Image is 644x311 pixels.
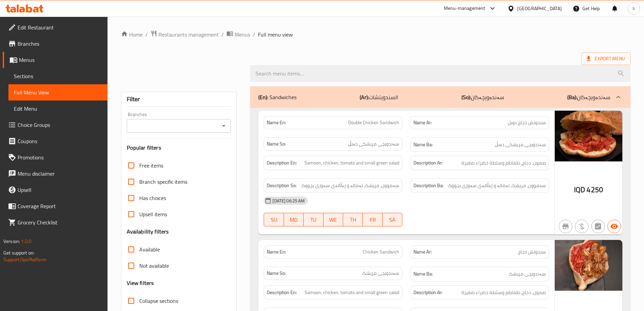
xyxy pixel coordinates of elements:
span: Choice Groups [18,121,102,129]
span: [DATE] 06:25 AM [270,198,307,204]
strong: Description Ba: [413,181,444,190]
a: Grocery Checklist [3,214,108,230]
span: Not available [139,262,169,270]
h3: Popular filters [127,144,231,152]
span: Menus [235,30,250,39]
button: Not branch specific item [559,220,572,233]
span: MO [287,215,301,225]
div: Filter [127,92,231,107]
strong: Description En: [267,288,297,297]
p: سەندەویچەکان [461,93,504,101]
strong: Name So: [267,270,286,277]
strong: Name Ba: [413,270,433,278]
div: [GEOGRAPHIC_DATA] [517,5,562,12]
li: / [221,30,224,39]
span: Restaurants management [159,30,219,39]
li: / [253,30,255,39]
span: h [633,5,635,12]
a: Full Menu View [8,84,108,101]
strong: Name Ba: [413,140,433,149]
span: Coverage Report [18,202,102,210]
span: Full Menu View [14,88,102,96]
button: MO [284,213,304,226]
span: WE [326,215,340,225]
span: Grocery Checklist [18,218,102,226]
span: Full menu view [258,30,293,39]
span: سەندویچی مریشک [509,270,546,278]
button: SA [383,213,402,226]
h3: View filters [127,279,154,287]
strong: Name Ar: [413,248,432,256]
button: SU [264,213,284,226]
a: Restaurants management [150,30,219,39]
span: سەندویچی مریشک [362,270,399,277]
b: (Ar): [360,92,369,102]
span: سەندویچی مریشکی دەبڵ [495,140,546,149]
a: Menu disclaimer [3,165,108,182]
span: Branches [18,40,102,48]
span: SA [385,215,400,225]
div: (En): Sandwiches(Ar):السندويتشات(So):سەندەویچەکان(Ba):سەندەویچەکان [250,86,630,108]
span: Branch specific items [139,178,187,186]
a: Home [121,30,143,39]
span: Upsell items [139,210,167,218]
span: Coupons [18,137,102,145]
span: Free items [139,161,163,170]
a: Sections [8,68,108,84]
a: Coverage Report [3,198,108,214]
span: TU [306,215,320,225]
b: (Ba): [567,92,577,102]
a: Edit Restaurant [3,19,108,36]
span: Available [139,245,160,253]
span: Samoon, chicken, tomato and small green salad [305,288,399,297]
strong: Name En: [267,248,286,256]
div: Menu-management [444,4,485,13]
span: TH [346,215,360,225]
h3: Availability filters [127,228,169,236]
strong: Description En: [267,159,297,167]
a: Branches [3,36,108,52]
a: Promotions [3,149,108,165]
a: Coupons [3,133,108,149]
span: Version: [3,237,20,246]
a: Menus [226,30,250,39]
span: IQD [574,183,585,196]
p: السندويتشات [360,93,398,101]
span: Promotions [18,153,102,161]
span: سندوتش دجاج دوبل [508,119,546,126]
span: SU [267,215,281,225]
span: Samoon, chicken, tomato and small green salad [305,159,399,167]
a: Upsell [3,182,108,198]
span: سەندویچی مریشکی دەبڵ [348,140,399,148]
button: Purchased item [575,220,589,233]
nav: breadcrumb [121,30,630,39]
span: صمون، دجاج، طماطم وسلطة خضراء صغيرة [461,159,546,167]
span: Menus [19,56,102,64]
span: Menu disclaimer [18,170,102,178]
button: FR [363,213,382,226]
span: 4250 [587,183,603,196]
span: Export Menu [581,52,630,65]
strong: Name So: [267,140,286,148]
span: Export Menu [587,54,625,63]
span: Get support on: [3,248,34,257]
img: Chicken_Sandwich638905802380060189.jpg [555,240,622,291]
span: Edit Restaurant [18,23,102,31]
button: TH [343,213,363,226]
a: Choice Groups [3,117,108,133]
span: سەموون، مریشک، تەماتە و زەڵاتەی سەوزی بچووک [448,181,546,190]
strong: Name Ar: [413,119,432,126]
span: سندوتش دجاج [518,248,546,256]
span: Edit Menu [14,105,102,113]
a: Support.OpsPlatform [3,255,46,264]
button: Available [607,220,621,233]
span: Double Chicken Sandwich [348,119,399,126]
span: Chicken Sandwich [363,248,399,256]
p: سەندەویچەکان [567,93,610,101]
li: / [145,30,148,39]
a: Edit Menu [8,101,108,117]
img: Double_Chicken_Sandwich638904904532225347.jpg [555,111,622,161]
input: search [250,65,630,82]
span: Collapse sections [139,297,178,305]
strong: Description Ar: [413,159,443,167]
